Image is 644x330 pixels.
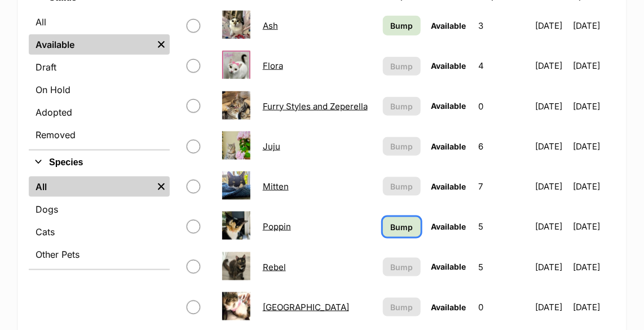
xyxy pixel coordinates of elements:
[391,60,413,72] span: Bump
[263,101,368,112] a: Furry Styles and Zeperella
[474,46,530,85] td: 4
[263,141,280,152] a: Juju
[29,12,170,32] a: All
[573,46,614,85] td: [DATE]
[263,302,349,313] a: [GEOGRAPHIC_DATA]
[391,181,413,192] span: Bump
[29,125,170,145] a: Removed
[573,6,614,45] td: [DATE]
[391,221,413,233] span: Bump
[531,248,572,287] td: [DATE]
[263,262,286,272] a: Rebel
[391,140,413,152] span: Bump
[474,288,530,327] td: 0
[531,207,572,246] td: [DATE]
[29,80,170,100] a: On Hold
[391,301,413,313] span: Bump
[383,258,421,276] button: Bump
[29,199,170,219] a: Dogs
[531,167,572,206] td: [DATE]
[531,46,572,85] td: [DATE]
[263,60,283,71] a: Flora
[391,261,413,273] span: Bump
[383,16,421,36] a: Bump
[431,101,466,111] span: Available
[474,127,530,166] td: 6
[431,21,466,30] span: Available
[222,171,250,200] img: Mitten
[431,302,466,312] span: Available
[431,222,466,231] span: Available
[29,222,170,242] a: Cats
[383,57,421,76] button: Bump
[573,207,614,246] td: [DATE]
[531,288,572,327] td: [DATE]
[573,127,614,166] td: [DATE]
[573,87,614,126] td: [DATE]
[391,20,413,32] span: Bump
[29,174,170,269] div: Species
[383,177,421,196] button: Bump
[29,244,170,265] a: Other Pets
[573,248,614,287] td: [DATE]
[431,262,466,271] span: Available
[29,102,170,122] a: Adopted
[431,61,466,71] span: Available
[29,177,153,197] a: All
[263,181,289,192] a: Mitten
[474,6,530,45] td: 3
[383,137,421,156] button: Bump
[431,142,466,151] span: Available
[431,182,466,191] span: Available
[531,127,572,166] td: [DATE]
[391,100,413,112] span: Bump
[29,155,170,170] button: Species
[531,87,572,126] td: [DATE]
[263,20,278,31] a: Ash
[383,217,421,237] a: Bump
[531,6,572,45] td: [DATE]
[29,57,170,77] a: Draft
[222,11,250,39] img: Ash
[474,167,530,206] td: 7
[474,207,530,246] td: 5
[153,177,170,197] a: Remove filter
[474,248,530,287] td: 5
[29,10,170,149] div: Status
[383,97,421,116] button: Bump
[222,91,250,120] img: Furry Styles and Zeperella
[263,221,291,232] a: Poppin
[474,87,530,126] td: 0
[153,34,170,55] a: Remove filter
[573,167,614,206] td: [DATE]
[383,298,421,316] button: Bump
[573,288,614,327] td: [DATE]
[29,34,153,55] a: Available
